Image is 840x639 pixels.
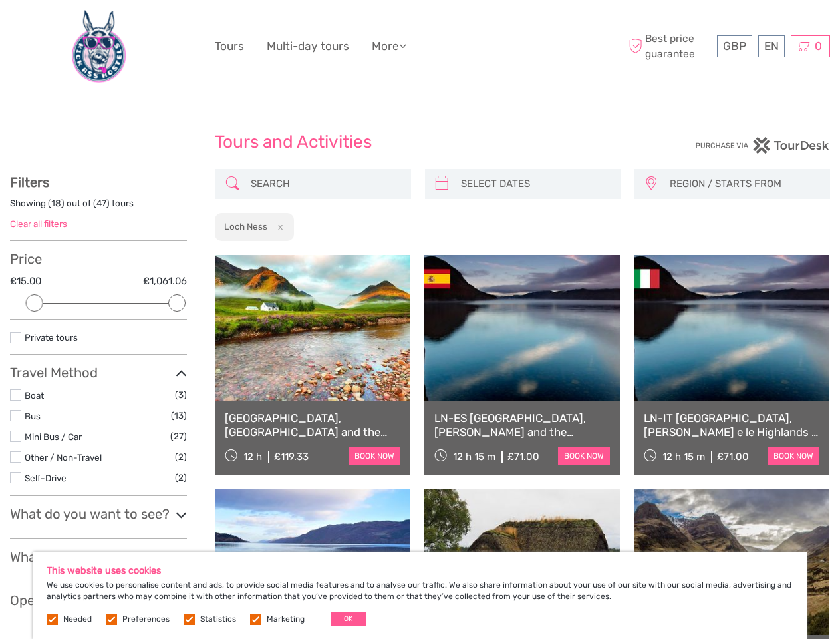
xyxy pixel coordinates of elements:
a: Tours [215,37,244,56]
strong: Filters [10,174,49,190]
span: 12 h [243,451,262,463]
a: Boat [25,390,44,401]
div: Showing ( ) out of ( ) tours [10,197,187,218]
a: Clear all filters [10,218,67,229]
h3: What do you want to see? [10,506,187,522]
a: Other / Non-Travel [25,452,102,463]
h1: Tours and Activities [215,132,625,153]
label: 18 [51,197,61,210]
div: We use cookies to personalise content and ads, to provide social media features and to analyse ou... [33,552,807,639]
div: £71.00 [507,451,539,463]
a: Bus [25,411,41,421]
label: Needed [63,614,92,625]
label: £1,061.06 [143,274,187,288]
a: Private tours [25,332,78,343]
label: 47 [96,197,106,210]
div: £71.00 [717,451,749,463]
input: SEARCH [245,172,404,196]
a: [GEOGRAPHIC_DATA], [GEOGRAPHIC_DATA] and the Highlands Small-Group Day Tour from [GEOGRAPHIC_DATA... [225,411,400,439]
label: Statistics [200,614,236,625]
span: (3) [175,387,187,403]
h3: Price [10,251,187,267]
label: Preferences [122,614,170,625]
h3: Travel Method [10,365,187,381]
span: GBP [723,39,746,53]
a: More [372,37,406,56]
a: book now [349,447,400,465]
span: 0 [813,39,824,53]
span: (2) [175,470,187,485]
input: SELECT DATES [456,172,614,196]
a: LN-ES [GEOGRAPHIC_DATA], [PERSON_NAME] and the Highlands - Spanish Tour Guide [434,411,610,439]
h2: Loch Ness [224,221,267,232]
span: (27) [170,429,187,444]
button: x [269,220,287,234]
span: 12 h 15 m [662,451,705,463]
span: (13) [171,408,187,423]
button: REGION / STARTS FROM [664,173,823,195]
span: 12 h 15 m [453,451,495,463]
div: EN [758,35,785,57]
a: LN-IT [GEOGRAPHIC_DATA], [PERSON_NAME] e le Highlands - Tour in Italiano [644,411,819,439]
p: We're away right now. Please check back later! [19,23,150,34]
label: £15.00 [10,274,41,288]
div: £119.33 [274,451,309,463]
a: Mini Bus / Car [25,431,82,442]
span: (2) [175,449,187,465]
h5: This website uses cookies [47,565,793,576]
img: PurchaseViaTourDesk.png [695,137,830,154]
img: 660-bd12cdf7-bf22-40b3-a2d0-3f373e959a83_logo_big.jpg [63,10,135,83]
a: book now [768,447,819,465]
a: book now [558,447,610,465]
span: Best price guarantee [625,31,714,61]
a: Multi-day tours [267,37,349,56]
a: Self-Drive [25,473,67,483]
h3: What do you want to do? [10,549,187,565]
button: Open LiveChat chat widget [153,21,169,37]
label: Marketing [267,614,305,625]
button: OK [331,612,366,626]
h3: Operators [10,592,187,608]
